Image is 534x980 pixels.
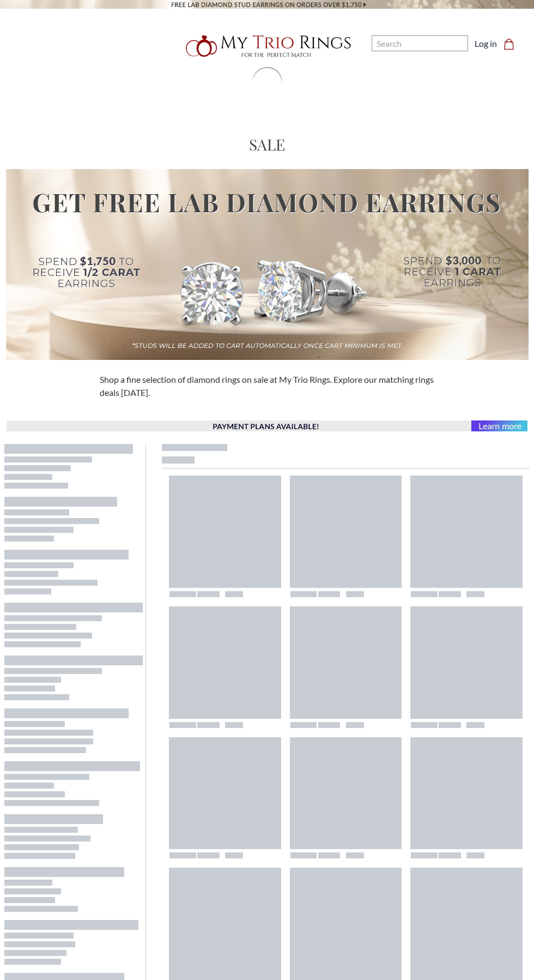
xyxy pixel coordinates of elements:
[372,35,468,51] input: Search
[155,29,379,64] a: My Trio Rings
[503,37,521,50] a: Cart with 0 items
[249,133,285,156] h1: SALE
[503,39,514,50] svg: cart.cart_preview
[475,37,497,50] a: Log in
[180,29,354,64] img: My Trio Rings
[93,373,440,399] div: Shop a fine selection of diamond rings on sale at My Trio Rings. Explore our matching rings deals...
